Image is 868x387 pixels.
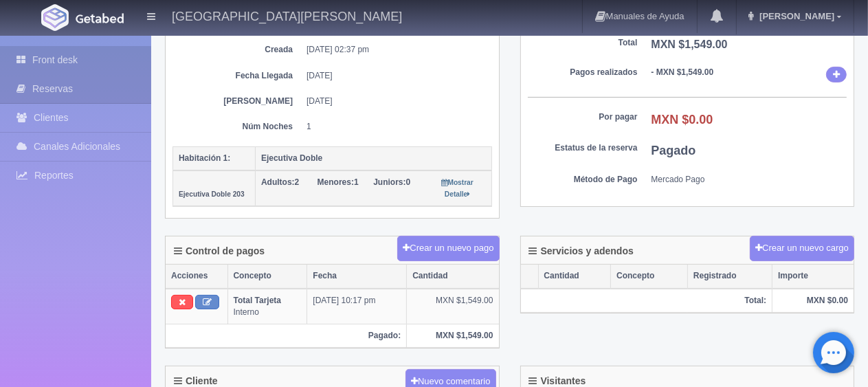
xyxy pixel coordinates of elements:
[41,4,69,31] img: Getabed
[521,289,772,313] th: Total:
[166,265,227,288] th: Acciones
[528,37,638,49] dt: Total
[652,144,696,157] b: Pagado
[307,44,482,56] dd: [DATE] 02:37 pm
[528,111,638,123] dt: Por pagar
[529,246,634,256] h4: Servicios y adendos
[373,177,410,187] span: 0
[307,265,407,288] th: Fecha
[538,265,611,288] th: Cantidad
[307,121,482,133] dd: 1
[183,44,293,56] dt: Creada
[174,376,218,386] h4: Cliente
[183,121,293,133] dt: Núm Noches
[307,289,407,324] td: [DATE] 10:17 pm
[183,96,293,107] dt: [PERSON_NAME]
[179,190,245,198] small: Ejecutiva Doble 203
[529,376,586,386] h4: Visitantes
[407,324,499,347] th: MXN $1,549.00
[373,177,405,187] strong: Juniors:
[318,177,354,187] strong: Menores:
[166,324,407,347] th: Pagado:
[687,265,772,288] th: Registrado
[528,67,638,78] dt: Pagos realizados
[772,265,854,288] th: Importe
[652,67,714,77] b: - MXN $1,549.00
[528,174,638,186] dt: Método de Pago
[407,289,499,324] td: MXN $1,549.00
[183,70,293,82] dt: Fecha Llegada
[261,177,299,187] span: 2
[227,289,307,324] td: Interno
[750,236,854,261] button: Crear un nuevo cargo
[772,289,854,313] th: MXN $0.00
[528,142,638,154] dt: Estatus de la reserva
[442,177,474,199] a: Mostrar Detalle
[76,13,124,23] img: Getabed
[756,11,834,21] span: [PERSON_NAME]
[442,179,474,198] small: Mostrar Detalle
[174,246,265,256] h4: Control de pagos
[261,177,295,187] strong: Adultos:
[234,296,282,305] b: Total Tarjeta
[652,38,728,50] b: MXN $1,549.00
[307,70,482,82] dd: [DATE]
[179,153,230,163] b: Habitación 1:
[611,265,688,288] th: Concepto
[652,113,713,126] b: MXN $0.00
[256,146,492,170] th: Ejecutiva Doble
[307,96,482,107] dd: [DATE]
[397,236,499,261] button: Crear un nuevo pago
[318,177,359,187] span: 1
[407,265,499,288] th: Cantidad
[227,265,307,288] th: Concepto
[172,7,402,24] h4: [GEOGRAPHIC_DATA][PERSON_NAME]
[652,174,847,186] dd: Mercado Pago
